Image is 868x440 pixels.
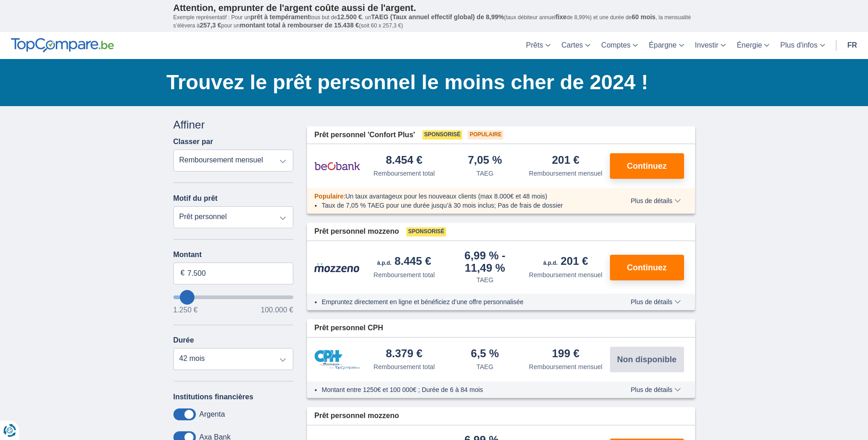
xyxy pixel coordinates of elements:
div: 6,5 % [471,348,499,360]
button: Continuez [610,255,684,280]
div: Remboursement mensuel [529,169,602,178]
label: Institutions financières [173,393,253,401]
img: pret personnel Mozzeno [314,263,360,273]
span: Continuez [627,162,667,170]
label: Motif du prêt [173,194,218,203]
div: 8.445 € [377,256,431,268]
a: Épargne [643,32,690,59]
button: Plus de détails [624,298,687,306]
span: 60 mois [632,13,656,21]
span: Non disponible [617,355,677,364]
a: Plus d'infos [775,32,830,59]
span: Plus de détails [631,198,680,204]
div: Remboursement total [373,362,435,371]
span: Populaire [468,130,503,140]
div: : [307,192,611,201]
div: Remboursement mensuel [529,270,602,279]
img: pret personnel Beobank [314,155,360,177]
div: Affiner [173,117,294,133]
span: Prêt personnel CPH [314,323,383,333]
div: Remboursement mensuel [529,362,602,371]
div: TAEG [476,169,493,178]
p: Attention, emprunter de l'argent coûte aussi de l'argent. [173,2,695,13]
span: Plus de détails [631,386,680,393]
button: Plus de détails [624,386,687,393]
label: Durée [173,336,194,344]
span: Prêt personnel 'Confort Plus' [314,130,415,140]
span: Sponsorisé [406,227,446,236]
span: Prêt personnel mozzeno [314,411,399,421]
span: 257,3 € [200,21,221,29]
span: Continuez [627,263,667,272]
a: Énergie [731,32,775,59]
input: wantToBorrow [173,295,294,299]
li: Empruntez directement en ligne et bénéficiez d’une offre personnalisée [322,297,604,306]
span: Un taux avantageux pour les nouveaux clients (max 8.000€ et 48 mois) [345,193,547,200]
span: Plus de détails [631,299,680,305]
div: 6,99 % [448,250,522,274]
span: fixe [555,13,566,21]
button: Continuez [610,153,684,179]
a: Cartes [556,32,596,59]
div: TAEG [476,275,493,284]
div: 8.454 € [386,155,422,167]
a: Prêts [521,32,556,59]
label: Argenta [199,410,225,419]
img: pret personnel CPH Banque [314,350,360,370]
div: 8.379 € [386,348,422,360]
p: Exemple représentatif : Pour un tous but de , un (taux débiteur annuel de 8,99%) et une durée de ... [173,13,695,30]
a: Investir [690,32,732,59]
div: 7,05 % [468,155,502,167]
div: Remboursement total [373,270,435,279]
span: € [181,268,185,279]
span: Sponsorisé [422,130,462,140]
img: TopCompare [11,38,114,53]
span: montant total à rembourser de 15.438 € [240,21,359,29]
span: 12.500 € [337,13,362,21]
span: TAEG (Taux annuel effectif global) de 8,99% [371,13,504,21]
a: Comptes [596,32,643,59]
span: Populaire [314,193,344,200]
a: fr [842,32,863,59]
div: 201 € [552,155,579,167]
span: prêt à tempérament [250,13,310,21]
label: Montant [173,251,294,259]
button: Plus de détails [624,197,687,204]
div: TAEG [476,362,493,371]
li: Montant entre 1250€ et 100 000€ ; Durée de 6 à 84 mois [322,385,604,394]
h1: Trouvez le prêt personnel le moins cher de 2024 ! [167,68,695,97]
button: Non disponible [610,347,684,372]
li: Taux de 7,05 % TAEG pour une durée jusqu’à 30 mois inclus; Pas de frais de dossier [322,201,604,210]
div: Remboursement total [373,169,435,178]
span: 100.000 € [261,306,293,314]
span: 1.250 € [173,306,198,314]
div: 199 € [552,348,579,360]
div: 201 € [543,256,588,268]
span: Prêt personnel mozzeno [314,226,399,237]
label: Classer par [173,138,213,146]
